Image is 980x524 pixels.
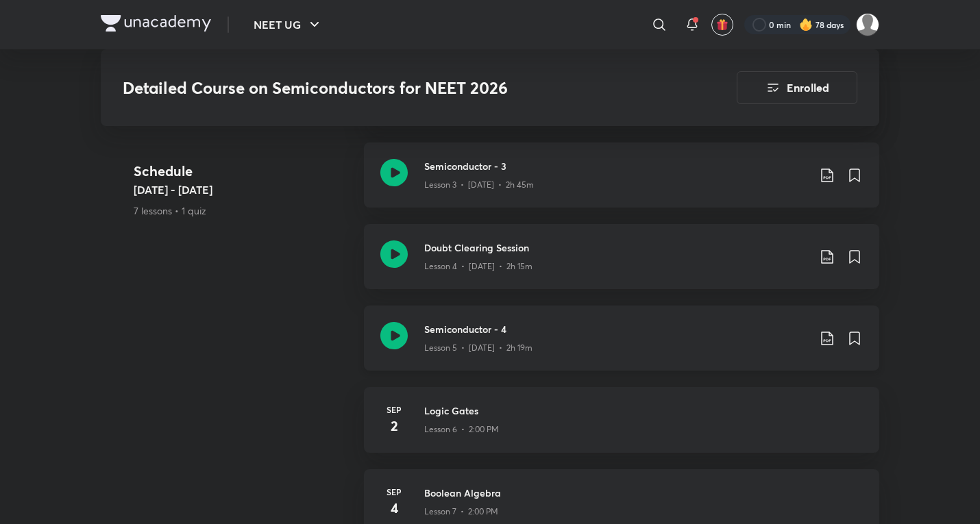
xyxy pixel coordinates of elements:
[245,11,331,38] button: NEET UG
[364,305,879,387] a: Semiconductor - 4Lesson 5 • [DATE] • 2h 19m
[424,486,863,500] h3: Boolean Algebra
[424,159,808,173] h3: Semiconductor - 3
[424,179,534,191] p: Lesson 3 • [DATE] • 2h 45m
[134,182,353,198] h5: [DATE] - [DATE]
[101,15,211,32] img: Company Logo
[716,18,728,31] img: avatar
[380,498,408,519] h4: 4
[424,322,808,336] h3: Semiconductor - 4
[101,15,211,35] a: Company Logo
[364,224,879,305] a: Doubt Clearing SessionLesson 4 • [DATE] • 2h 15m
[134,161,353,182] h4: Schedule
[737,71,857,104] button: Enrolled
[424,403,863,418] h3: Logic Gates
[799,18,813,32] img: streak
[711,14,733,36] button: avatar
[364,142,879,224] a: Semiconductor - 3Lesson 3 • [DATE] • 2h 45m
[424,240,808,255] h3: Doubt Clearing Session
[424,506,498,518] p: Lesson 7 • 2:00 PM
[123,78,659,98] h3: Detailed Course on Semiconductors for NEET 2026
[380,486,408,498] h6: Sep
[424,342,532,354] p: Lesson 5 • [DATE] • 2h 19m
[380,403,408,416] h6: Sep
[364,387,879,469] a: Sep2Logic GatesLesson 6 • 2:00 PM
[424,423,499,436] p: Lesson 6 • 2:00 PM
[856,13,879,36] img: Kushagra Singh
[380,416,408,436] h4: 2
[134,203,353,218] p: 7 lessons • 1 quiz
[424,260,532,273] p: Lesson 4 • [DATE] • 2h 15m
